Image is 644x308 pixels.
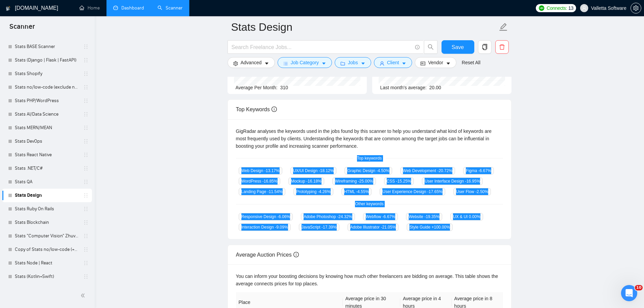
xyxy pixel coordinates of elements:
span: user [582,6,587,10]
span: -4.50 % [377,168,389,173]
span: WordPress [239,177,280,185]
span: edit [499,23,508,31]
a: homeHome [79,5,100,11]
span: User Experience Design [380,188,445,195]
span: Advanced [241,59,262,66]
span: Adobe Illustrator [348,223,399,231]
a: Stats no/low-code (exclude n8n) [15,80,79,94]
span: -21.05 % [381,225,396,230]
span: 10 [635,285,643,290]
span: setting [631,5,641,11]
span: -2.50 % [475,189,488,194]
span: -6.06 % [277,214,290,219]
span: caret-down [402,61,406,66]
span: Top keywords [353,155,386,162]
span: Adobe Photoshop [301,213,355,220]
span: Webflow [363,213,398,220]
span: -20.72 % [437,168,452,173]
span: holder [83,179,89,185]
a: Stats (Kotlin+Swift) [15,270,79,283]
span: Other keywords [351,201,387,207]
button: userClientcaret-down [374,57,412,68]
span: Connects: [547,4,567,12]
span: holder [83,220,89,225]
a: setting [630,5,641,11]
a: searchScanner [158,5,183,11]
div: You can inform your boosting decisions by knowing how much other freelancers are bidding on avera... [236,273,503,287]
span: Scanner [4,22,40,36]
span: holder [83,193,89,198]
span: holder [83,57,89,63]
span: Landing Page [239,188,285,195]
a: Stats QA [15,175,79,189]
span: holder [83,166,89,171]
span: CSS [384,177,414,185]
img: logo [6,3,10,14]
span: -18.12 % [319,168,334,173]
span: double-left [80,292,87,299]
span: holder [83,247,89,252]
span: caret-down [446,61,451,66]
a: Stats PHP/WordPress [15,94,79,108]
span: HTML [341,188,372,195]
span: info-circle [271,106,277,112]
a: Stats Ruby On Rails [15,202,79,216]
span: holder [83,274,89,279]
input: Scanner name... [231,19,498,35]
span: -25.00 % [358,179,373,184]
button: search [424,40,437,54]
span: Mockup [288,177,324,185]
span: folder [340,61,345,66]
span: Prototyping [293,188,333,195]
span: holder [83,152,89,158]
span: holder [83,112,89,117]
span: holder [83,206,89,212]
span: 310 [280,85,288,90]
span: Web Development [400,167,455,174]
span: +100.00 % [432,225,450,230]
a: Stats Shopify [15,67,79,80]
span: -16.18 % [306,179,321,184]
span: info-circle [415,45,420,49]
button: Save [442,40,474,54]
span: Style Guide [407,223,453,231]
a: dashboardDashboard [113,5,144,11]
span: Average Per Month: [236,85,278,90]
a: Stats Blockchain [15,216,79,229]
span: Vendor [428,59,443,66]
a: Stats .NET/C# [15,162,79,175]
iframe: Intercom live chat [621,285,637,301]
span: -4.55 % [356,189,369,194]
span: Last month's average: [380,85,427,90]
span: UX & UI [450,213,483,220]
a: Stats MERN/MEAN [15,121,79,135]
span: search [424,44,437,50]
button: settingAdvancedcaret-down [228,57,275,68]
span: caret-down [264,61,269,66]
button: delete [495,40,509,54]
button: setting [630,3,641,14]
span: Save [452,43,464,51]
span: idcard [421,61,425,66]
a: Stats Node | React [15,256,79,270]
button: copy [478,40,492,54]
a: Stats Design [15,189,79,202]
span: -9.09 % [275,225,288,230]
span: holder [83,260,89,266]
span: Wireframing [332,177,376,185]
span: holder [83,44,89,49]
span: copy [478,44,491,50]
a: Copy of Stats no/low-code (+n8n) [15,243,79,256]
a: Stats (Django | Flask | FastAPI) [15,53,79,67]
span: -17.65 % [427,189,443,194]
span: -6.67 % [382,214,395,219]
span: Responsive Design [239,213,293,220]
span: caret-down [321,61,326,66]
span: Graphic Design [344,167,392,174]
span: Web Design [239,167,282,174]
span: 0.00 % [469,214,480,219]
span: setting [233,61,238,66]
span: -4.26 % [318,189,331,194]
div: Top Keywords [236,100,503,119]
span: -13.17 % [264,168,280,173]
